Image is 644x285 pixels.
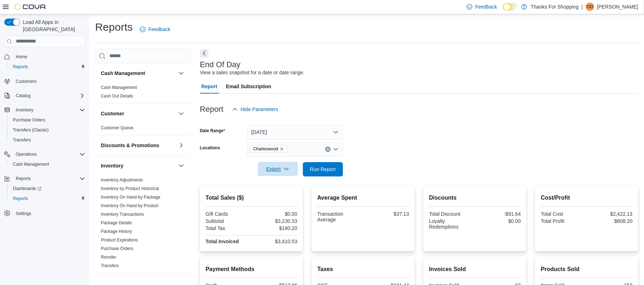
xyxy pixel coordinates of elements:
div: $2,422.13 [588,211,633,217]
div: Loyalty Redemptions [429,218,473,230]
a: Inventory On Hand by Product [101,203,158,208]
button: Discounts & Promotions [177,141,186,150]
a: Reports [10,62,31,71]
a: Purchase Orders [10,116,48,124]
span: Transfers (Classic) [10,126,85,134]
div: $808.20 [588,218,633,224]
span: Feedback [475,3,497,10]
h2: Invoices Sold [429,265,521,274]
a: Dashboards [10,184,44,193]
div: View a sales snapshot for a date or date range. [200,69,305,76]
button: Settings [1,208,88,218]
div: Cash Management [95,83,191,103]
button: Cash Management [177,69,186,77]
p: | [581,2,583,11]
h2: Payment Methods [206,265,298,274]
span: Inventory Transactions [101,211,144,217]
a: Cash Management [101,85,137,90]
h2: Discounts [429,194,521,202]
button: Home [1,51,88,62]
span: Export [262,162,294,176]
a: Settings [13,209,34,218]
a: Transfers [10,136,34,144]
span: Catalog [13,91,85,100]
a: Customer Queue [101,125,133,130]
span: Purchase Orders [10,116,85,124]
span: OD [587,2,593,11]
span: Reports [13,174,85,183]
h1: Reports [95,20,133,34]
span: Catalog [16,93,30,99]
span: Load All Apps in [GEOGRAPHIC_DATA] [20,19,85,33]
div: Transaction Average [317,211,362,222]
a: Package History [101,229,132,234]
span: Package Details [101,220,132,226]
span: Reports [13,64,28,70]
button: Customers [1,76,88,86]
a: Cash Management [10,160,52,169]
div: Total Tax [206,225,250,231]
button: Inventory [101,162,176,169]
div: Gift Cards [206,211,250,217]
span: Feedback [148,26,170,33]
h2: Average Spent [317,194,409,202]
div: Total Cost [541,211,585,217]
h3: End Of Day [200,60,241,69]
span: Transfers (Classic) [13,127,49,133]
button: Cash Management [7,159,88,169]
button: Inventory [1,105,88,115]
a: Product Expirations [101,237,138,242]
p: Thanks For Shopping [531,2,579,11]
div: Customer [95,124,191,135]
button: Transfers (Classic) [7,125,88,135]
div: $3,410.53 [253,239,297,244]
h3: Customer [101,110,124,117]
a: Home [13,52,30,61]
button: Run Report [303,162,343,176]
div: -$91.64 [476,211,521,217]
span: Settings [16,211,31,216]
button: Reports [1,174,88,184]
div: $37.13 [365,211,409,217]
span: Inventory Adjustments [101,177,143,183]
a: Customers [13,77,39,86]
input: Dark Mode [503,3,518,11]
button: Discounts & Promotions [101,142,176,149]
a: Feedback [137,22,173,36]
h3: Inventory [101,162,123,169]
h2: Cost/Profit [541,194,633,202]
p: [PERSON_NAME] [597,2,638,11]
strong: Total Invoiced [206,239,239,244]
button: Export [258,162,298,176]
span: Reports [13,196,28,201]
span: Customer Queue [101,125,133,131]
button: Inventory [177,161,186,170]
span: Inventory by Product Historical [101,186,159,191]
span: Dark Mode [503,11,503,11]
span: Reports [10,62,85,71]
span: Reorder [101,254,116,260]
button: Reports [7,194,88,204]
div: Total Discount [429,211,473,217]
span: Email Subscription [226,79,271,94]
span: Run Report [310,166,336,173]
span: Charleswood [250,145,287,153]
a: Dashboards [7,184,88,194]
button: Open list of options [333,146,339,152]
span: Inventory [16,107,33,113]
span: Purchase Orders [13,117,45,123]
label: Locations [200,145,220,151]
span: Cash Management [13,161,49,167]
div: Inventory [95,176,191,273]
span: Home [16,54,27,60]
h2: Products Sold [541,265,633,274]
a: Inventory Adjustments [101,177,143,182]
a: Package Details [101,220,132,225]
span: Customers [13,77,85,86]
div: O Dixon [586,2,594,11]
div: Subtotal [206,218,250,224]
span: Cash Management [10,160,85,169]
span: Home [13,52,85,61]
span: Cash Out Details [101,93,133,99]
button: Reports [13,174,34,183]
